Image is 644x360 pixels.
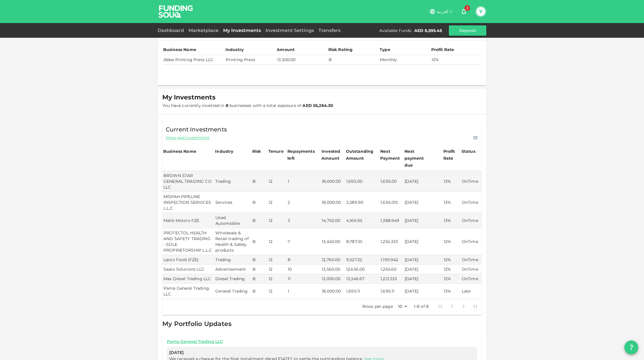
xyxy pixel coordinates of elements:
td: PROTECTOL HEALTH AND SAFETY TRADING - SOLE PROPRIETORSHIP L.L.C [162,228,214,255]
div: Industry [215,148,233,155]
td: 8,787.35 [345,228,379,255]
td: 1,213.333 [379,274,403,284]
div: Next payment due [404,148,433,169]
span: العربية [437,9,448,14]
td: 9,527.32 [345,255,379,265]
td: 7 [287,228,321,255]
td: Lacto Food (FZE) [162,255,214,265]
div: Outstanding Amount [346,148,375,162]
td: 12% [430,55,482,65]
td: 13,450.00 [321,228,345,255]
button: question [624,340,638,354]
div: Tenure [268,148,284,155]
td: 13% [442,284,461,299]
td: Advertisement [214,265,251,274]
td: MISPAH PIPELINE INSPECTION SERVICES L.L.C [162,192,214,213]
td: 13,346.67 [345,274,379,284]
td: B [251,171,268,192]
td: B [251,192,268,213]
div: Profit Rate [443,148,460,162]
td: B [251,228,268,255]
td: B [251,265,268,274]
td: [DATE] [404,265,442,274]
td: 3 [287,213,321,228]
td: 4,166.95 [345,213,379,228]
td: Trading [214,255,251,265]
div: Risk [252,148,264,155]
div: Next Payment [380,148,402,162]
td: 10 [287,265,321,274]
td: Max Diesel Trading LLC [162,274,214,284]
td: Malik Motors FZE [162,213,214,228]
td: 1 [287,171,321,192]
a: Pama General Trading LLC [167,339,477,344]
td: 12 [268,265,287,274]
a: Transfers [316,28,343,33]
td: 13,000.00 [321,274,345,284]
td: 13% [442,192,461,213]
div: AED 6,595.45 [414,28,442,33]
div: Business Name [163,46,196,53]
td: Services [214,192,251,213]
td: 1,695.11 [379,284,403,299]
td: [DATE] [404,274,442,284]
td: 12 [268,255,287,265]
div: Repayments left [287,148,316,162]
div: Amount [277,46,295,53]
a: My Investments [221,28,263,33]
div: Status [462,148,476,155]
td: OnTime [461,228,482,255]
td: 12 [268,213,287,228]
td: Used Automobile [214,213,251,228]
td: OnTime [461,265,482,274]
td: Monthly [379,55,430,65]
td: B [327,55,379,65]
td: 13,560.00 [321,265,345,274]
td: 1 [287,284,321,299]
span: My Investments [162,93,216,101]
td: 1,388.949 [379,213,403,228]
div: Profit Rate [431,46,454,53]
td: 12% [442,265,461,274]
div: Business Name [163,148,196,155]
td: 18,000.00 [321,284,345,299]
td: 12% [442,228,461,255]
button: Deposit [449,25,486,36]
td: [DATE] [404,228,442,255]
td: OnTime [461,192,482,213]
div: 10 [395,302,409,311]
div: Industry [225,46,244,53]
td: 13% [442,213,461,228]
td: 18,000.00 [321,171,345,192]
span: 2 [464,5,470,11]
td: Wholesale & Retail trading of Health & Safety products [214,228,251,255]
td: 1,695.00 [379,171,403,192]
td: B [251,284,268,299]
td: 12% [442,255,461,265]
strong: 8 [226,103,228,108]
td: Late [461,284,482,299]
button: 2 [458,6,470,17]
span: Current Investments [166,125,227,134]
strong: AED 55,264.30 [302,103,333,108]
div: Risk Rating [328,46,353,53]
td: Saasz Solutions LLC [162,265,214,274]
div: Invested Amount [321,148,344,162]
td: OnTime [461,255,482,265]
td: [DATE] [404,192,442,213]
td: 1,695.11 [345,284,379,299]
td: General Trading [214,284,251,299]
div: Type [380,46,391,53]
span: You have currently invested in businesses with a total exposure of [162,103,333,108]
td: OnTime [461,213,482,228]
td: [DATE] [404,255,442,265]
td: 12,760.00 [321,255,345,265]
td: [DATE] [404,284,442,299]
td: 1,695.015 [379,192,403,213]
td: 12 [268,192,287,213]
